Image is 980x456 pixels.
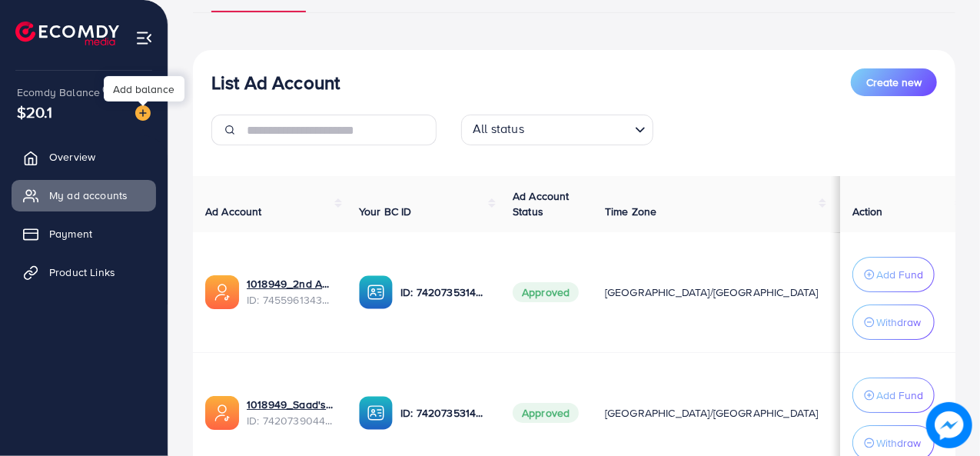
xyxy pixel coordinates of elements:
[49,226,92,241] span: Payment
[851,68,937,96] button: Create new
[247,276,334,308] div: <span class='underline'>1018949_2nd Ad Account_1735976294604</span></br>7455961343292669969
[247,397,334,412] a: 1018949_Saad's Ad_account_1727775458643
[205,275,239,309] img: ic-ads-acc.e4c84228.svg
[205,204,262,219] span: Ad Account
[852,204,883,219] span: Action
[926,402,972,448] img: image
[15,22,119,45] img: logo
[852,257,935,292] button: Add Fund
[470,117,527,141] span: All status
[247,292,334,308] span: ID: 7455961343292669969
[605,285,819,300] span: [GEOGRAPHIC_DATA]/[GEOGRAPHIC_DATA]
[866,75,922,90] span: Create new
[17,85,100,100] span: Ecomdy Balance
[135,29,153,47] img: menu
[461,115,653,145] div: Search for option
[359,396,393,430] img: ic-ba-acc.ded83a64.svg
[876,313,921,331] p: Withdraw
[876,386,923,404] p: Add Fund
[605,204,656,219] span: Time Zone
[400,283,488,301] p: ID: 7420735314844663825
[12,141,156,172] a: Overview
[247,397,334,428] div: <span class='underline'>1018949_Saad's Ad_account_1727775458643</span></br>7420739044696571920
[400,404,488,422] p: ID: 7420735314844663825
[12,257,156,288] a: Product Links
[205,396,239,430] img: ic-ads-acc.e4c84228.svg
[247,413,334,428] span: ID: 7420739044696571920
[605,405,819,421] span: [GEOGRAPHIC_DATA]/[GEOGRAPHIC_DATA]
[852,378,935,413] button: Add Fund
[513,282,579,302] span: Approved
[876,434,921,452] p: Withdraw
[17,101,52,123] span: $20.1
[852,305,935,340] button: Withdraw
[135,105,151,121] img: image
[513,188,570,219] span: Ad Account Status
[876,265,923,284] p: Add Fund
[359,275,393,309] img: ic-ba-acc.ded83a64.svg
[359,204,412,219] span: Your BC ID
[49,149,95,165] span: Overview
[104,76,184,102] div: Add balance
[12,218,156,249] a: Payment
[247,276,334,291] a: 1018949_2nd Ad Account_1735976294604
[49,265,115,280] span: Product Links
[49,188,128,203] span: My ad accounts
[529,118,629,141] input: Search for option
[12,180,156,211] a: My ad accounts
[211,72,340,94] h3: List Ad Account
[513,403,579,423] span: Approved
